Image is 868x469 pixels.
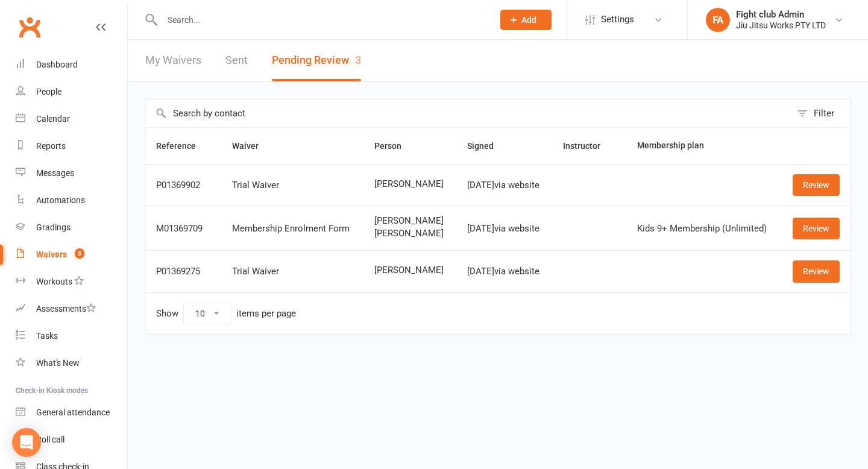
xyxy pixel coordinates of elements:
div: Fight club Admin [736,9,826,20]
div: Filter [814,106,834,121]
a: What's New [16,350,127,377]
a: General attendance kiosk mode [16,399,127,426]
div: Membership Enrolment Form [232,224,353,234]
span: Instructor [563,141,614,151]
span: [PERSON_NAME] [374,179,445,189]
a: Assessments [16,295,127,323]
button: Pending Review3 [272,40,361,81]
div: Trial Waiver [232,180,353,190]
a: Review [793,260,840,282]
a: Calendar [16,105,127,133]
button: Signed [467,139,507,153]
span: [PERSON_NAME] [374,216,445,226]
div: M01369709 [156,224,210,234]
span: [PERSON_NAME] [374,228,445,239]
div: Workouts [36,277,72,286]
div: Show [156,303,296,324]
span: [PERSON_NAME] [374,265,445,275]
a: Waivers 3 [16,241,127,268]
a: People [16,78,127,105]
div: Trial Waiver [232,266,353,277]
div: P01369275 [156,266,210,277]
button: Filter [791,99,851,127]
a: Messages [16,160,127,187]
span: Settings [601,6,634,33]
span: Waiver [232,141,272,151]
div: Open Intercom Messenger [12,428,41,457]
input: Search by contact [145,99,791,127]
div: [DATE] via website [467,224,541,234]
a: Automations [16,187,127,214]
a: Gradings [16,214,127,241]
div: Dashboard [36,60,78,69]
a: Tasks [16,323,127,350]
a: Clubworx [14,12,45,42]
div: Messages [36,168,74,178]
a: Sent [225,40,248,81]
div: Reports [36,141,66,151]
div: Jiu Jitsu Works PTY LTD [736,20,826,31]
a: My Waivers [145,40,201,81]
div: [DATE] via website [467,266,541,277]
div: Calendar [36,114,70,124]
a: Workouts [16,268,127,295]
button: Instructor [563,139,614,153]
span: 3 [75,248,84,259]
span: Reference [156,141,209,151]
button: Person [374,139,415,153]
div: Roll call [36,435,64,444]
div: Waivers [36,250,67,259]
button: Add [500,10,552,30]
div: What's New [36,358,80,368]
div: Gradings [36,222,71,232]
button: Reference [156,139,209,153]
div: P01369902 [156,180,210,190]
div: items per page [236,309,296,319]
span: Signed [467,141,507,151]
span: Person [374,141,415,151]
div: Assessments [36,304,96,313]
a: Reports [16,133,127,160]
div: General attendance [36,408,110,417]
div: Tasks [36,331,58,341]
a: Roll call [16,426,127,453]
a: Dashboard [16,51,127,78]
a: Review [793,218,840,239]
span: Add [521,15,536,25]
button: Waiver [232,139,272,153]
div: People [36,87,61,96]
div: Automations [36,195,85,205]
a: Review [793,174,840,196]
div: FA [706,8,730,32]
input: Search... [159,11,485,28]
span: 3 [355,54,361,66]
div: Kids 9+ Membership (Unlimited) [637,224,770,234]
div: [DATE] via website [467,180,541,190]
th: Membership plan [626,128,781,164]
